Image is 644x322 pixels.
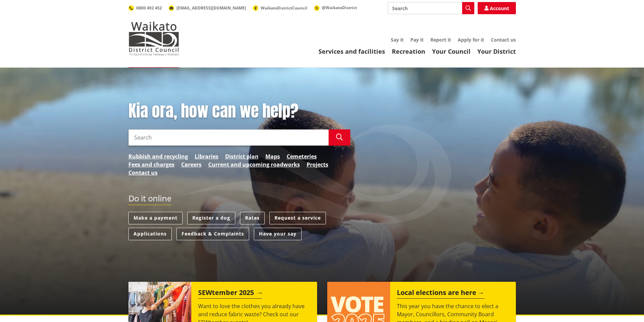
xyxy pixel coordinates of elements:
[128,152,188,160] a: Rubbish and recycling
[240,212,265,224] a: Rates
[287,152,317,160] a: Cemeteries
[181,160,201,169] a: Careers
[195,152,218,160] a: Libraries
[128,22,179,55] img: Waikato District Council - Te Kaunihera aa Takiwaa o Waikato
[307,160,328,169] a: Projects
[208,160,300,169] a: Current and upcoming roadworks
[128,101,350,121] h1: Kia ora, how can we help?
[269,212,326,224] a: Request a service
[397,289,484,299] h2: Local elections are here
[410,36,424,43] a: Pay it
[128,194,171,205] h2: Do it online
[261,5,307,11] span: WaikatoDistrictCouncil
[388,2,474,14] input: Search input
[128,5,162,11] a: 0800 492 452
[169,5,246,11] a: [EMAIL_ADDRESS][DOMAIN_NAME]
[318,47,385,55] a: Services and facilities
[458,36,484,43] a: Apply for it
[430,36,451,43] a: Report it
[128,212,183,224] a: Make a payment
[253,5,307,11] a: WaikatoDistrictCouncil
[128,228,172,240] a: Applications
[136,5,162,11] span: 0800 492 452
[225,152,259,160] a: District plan
[176,228,249,240] a: Feedback & Complaints
[314,5,357,10] a: @WaikatoDistrict
[176,5,246,11] span: [EMAIL_ADDRESS][DOMAIN_NAME]
[187,212,235,224] a: Register a dog
[432,47,471,55] a: Your Council
[613,294,637,318] iframe: Messenger Launcher
[128,169,158,177] a: Contact us
[254,228,302,240] a: Have your say
[491,36,516,43] a: Contact us
[128,129,329,146] input: Search input
[128,160,174,169] a: Fees and charges
[478,2,516,14] a: Account
[198,289,262,299] h2: SEWtember 2025
[392,47,425,55] a: Recreation
[322,5,357,10] span: @WaikatoDistrict
[477,47,516,55] a: Your District
[265,152,280,160] a: Maps
[391,36,404,43] a: Say it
